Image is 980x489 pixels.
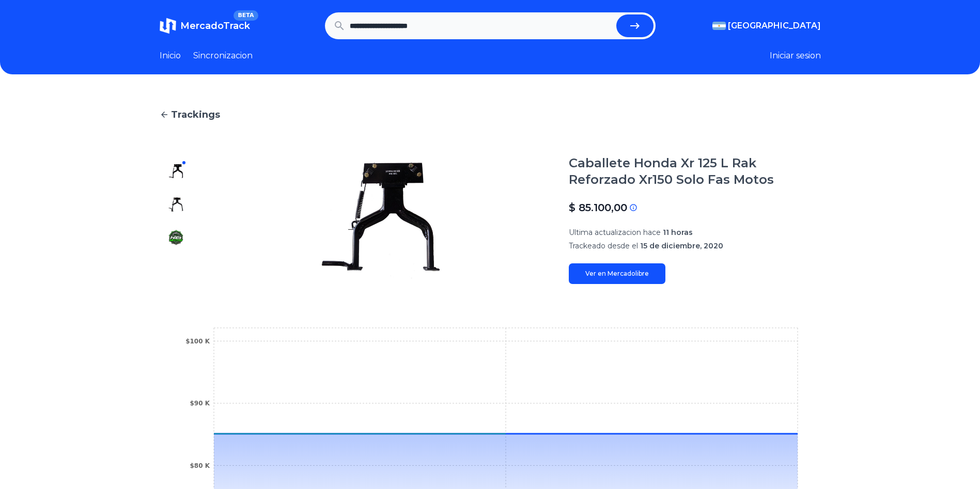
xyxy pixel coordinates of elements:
p: $ 85.100,00 [569,200,627,215]
a: Sincronizacion [193,50,253,62]
img: Caballete Honda Xr 125 L Rak Reforzado Xr150 Solo Fas Motos [168,229,184,246]
tspan: $100 K [185,338,210,345]
span: 11 horas [663,228,693,237]
img: MercadoTrack [160,18,176,34]
span: Trackings [171,107,220,122]
img: Caballete Honda Xr 125 L Rak Reforzado Xr150 Solo Fas Motos [168,163,184,180]
span: 15 de diciembre, 2020 [640,241,723,250]
span: [GEOGRAPHIC_DATA] [728,20,821,32]
a: MercadoTrackBETA [160,18,250,34]
img: Caballete Honda Xr 125 L Rak Reforzado Xr150 Solo Fas Motos [168,196,184,213]
tspan: $80 K [190,462,210,469]
img: Argentina [712,22,726,30]
a: Inicio [160,50,181,62]
button: [GEOGRAPHIC_DATA] [712,20,821,32]
span: BETA [234,10,258,21]
tspan: $90 K [190,400,210,407]
h1: Caballete Honda Xr 125 L Rak Reforzado Xr150 Solo Fas Motos [569,155,821,188]
span: Ultima actualizacion hace [569,228,661,237]
span: MercadoTrack [180,20,250,31]
a: Trackings [160,107,821,122]
img: Caballete Honda Xr 125 L Rak Reforzado Xr150 Solo Fas Motos [213,155,548,284]
span: Trackeado desde el [569,241,638,250]
button: Iniciar sesion [770,50,821,62]
a: Ver en Mercadolibre [569,263,665,284]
